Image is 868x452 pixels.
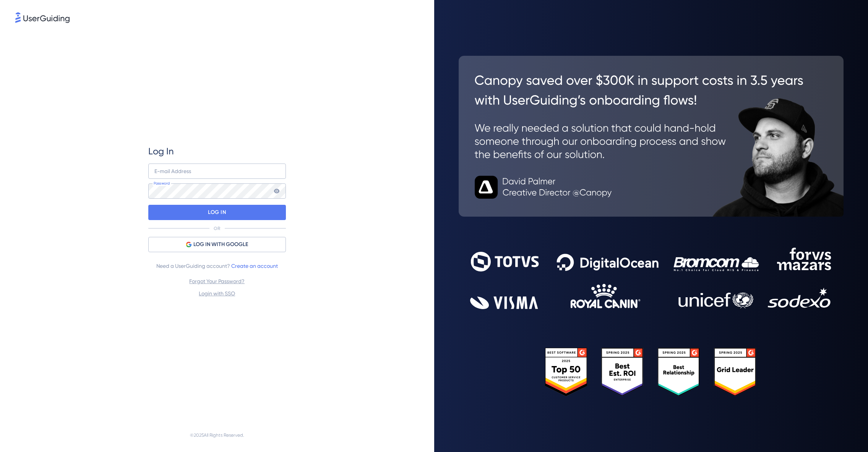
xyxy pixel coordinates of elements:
span: LOG IN WITH GOOGLE [193,240,248,249]
a: Create an account [231,263,278,269]
a: Login with SSO [199,290,235,296]
a: Forgot Your Password? [189,278,245,284]
input: example@company.com [148,164,286,179]
span: Log In [148,145,174,157]
img: 25303e33045975176eb484905ab012ff.svg [545,348,757,396]
span: Need a UserGuiding account? [156,261,278,271]
span: © 2025 All Rights Reserved. [190,431,244,440]
p: OR [214,225,220,232]
img: 9302ce2ac39453076f5bc0f2f2ca889b.svg [470,248,832,309]
img: 26c0aa7c25a843aed4baddd2b5e0fa68.svg [459,56,844,217]
p: LOG IN [208,206,226,219]
img: 8faab4ba6bc7696a72372aa768b0286c.svg [15,12,70,23]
